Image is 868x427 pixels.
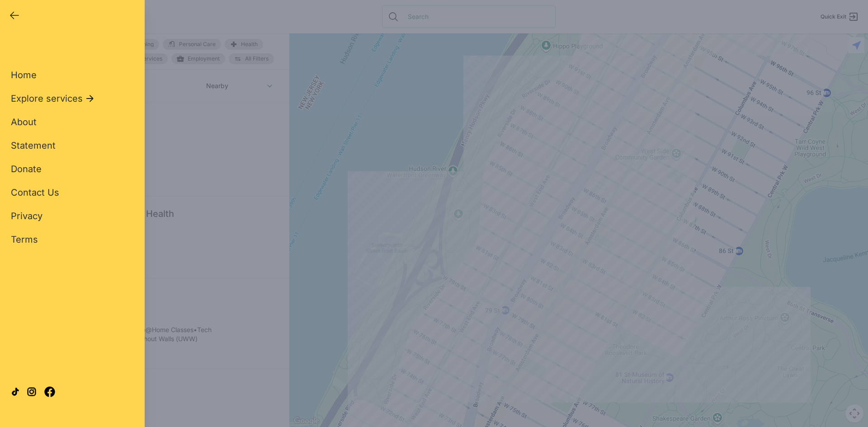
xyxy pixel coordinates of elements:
[11,69,37,81] a: Home
[11,186,59,199] a: Contact Us
[11,139,56,152] a: Statement
[11,211,42,221] span: Privacy
[11,117,37,127] span: About
[11,92,83,105] span: Explore services
[11,234,38,245] span: Terms
[11,210,42,222] a: Privacy
[11,140,56,151] span: Statement
[11,233,38,246] a: Terms
[11,92,95,105] button: Explore services
[11,164,42,174] span: Donate
[11,70,37,80] span: Home
[11,163,42,175] a: Donate
[11,187,59,198] span: Contact Us
[11,116,37,128] a: About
